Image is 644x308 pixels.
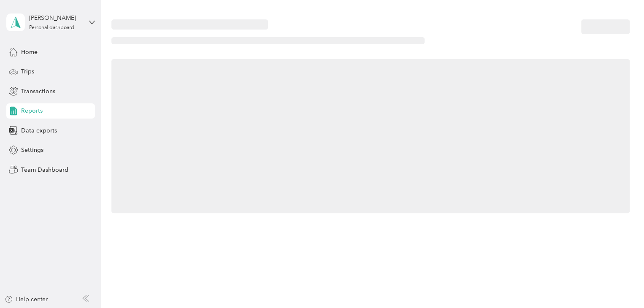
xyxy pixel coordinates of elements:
[21,67,34,76] span: Trips
[597,261,644,308] iframe: Everlance-gr Chat Button Frame
[21,126,57,135] span: Data exports
[21,146,43,154] span: Settings
[21,87,55,96] span: Transactions
[5,295,48,304] button: Help center
[29,25,74,30] div: Personal dashboard
[21,106,43,115] span: Reports
[29,14,82,22] div: [PERSON_NAME]
[21,165,68,174] span: Team Dashboard
[21,48,38,57] span: Home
